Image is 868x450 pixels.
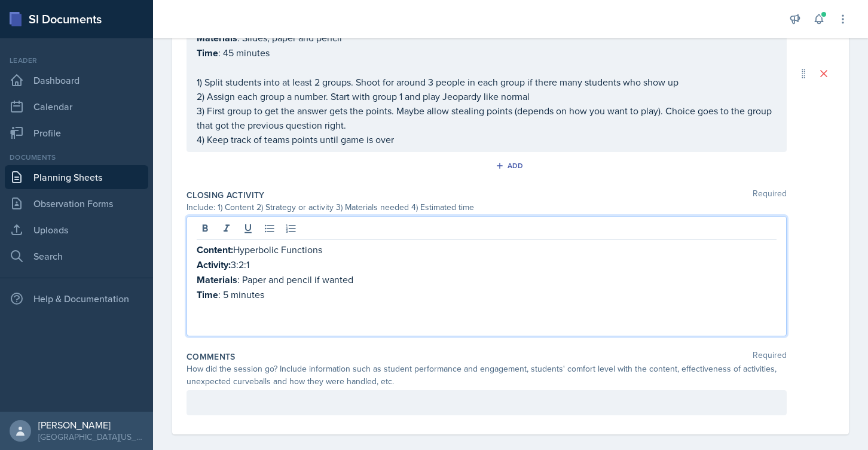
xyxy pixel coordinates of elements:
[753,189,787,201] span: Required
[197,272,777,287] p: : Paper and pencil if wanted
[197,288,218,302] strong: Time
[197,89,777,104] p: 2) Assign each group a number. Start with group 1 and play Jeopardy like normal
[197,75,777,89] p: 1) Split students into at least 2 groups. Shoot for around 3 people in each group if there many s...
[197,273,237,287] strong: Materials
[197,258,231,272] strong: Activity:
[187,351,236,363] label: Comments
[5,55,148,66] div: Leader
[5,165,148,189] a: Planning Sheets
[753,351,787,363] span: Required
[5,218,148,242] a: Uploads
[5,287,148,311] div: Help & Documentation
[5,95,148,118] a: Calendar
[498,161,524,171] div: Add
[38,419,143,431] div: [PERSON_NAME]
[5,68,148,92] a: Dashboard
[187,189,265,201] label: Closing Activity
[197,287,777,302] p: : 5 minutes
[5,121,148,145] a: Profile
[197,104,777,132] p: 3) First group to get the answer gets the points. Maybe allow stealing points (depends on how you...
[197,242,777,257] p: Hyperbolic Functions
[197,45,777,60] p: : 45 minutes
[5,152,148,163] div: Documents
[197,132,777,147] p: 4) Keep track of teams points until game is over
[197,243,233,257] strong: Content:
[5,191,148,215] a: Observation Forms
[187,201,787,214] div: Include: 1) Content 2) Strategy or activity 3) Materials needed 4) Estimated time
[197,46,218,60] strong: Time
[491,157,530,175] button: Add
[5,244,148,268] a: Search
[38,431,143,443] div: [GEOGRAPHIC_DATA][US_STATE] in [GEOGRAPHIC_DATA]
[197,257,777,272] p: 3:2:1
[187,363,787,388] div: How did the session go? Include information such as student performance and engagement, students'...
